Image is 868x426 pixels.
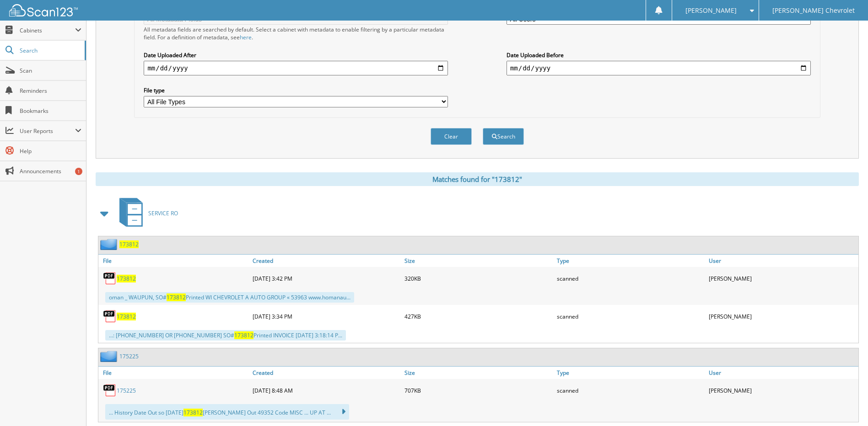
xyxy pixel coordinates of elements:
span: Scan [20,67,81,75]
input: start [144,61,448,75]
div: [DATE] 8:48 AM [250,381,402,399]
a: Type [555,255,706,267]
span: 173812 [183,409,203,416]
div: 1 [75,168,82,175]
div: [PERSON_NAME] [706,269,858,288]
a: 175225 [117,387,136,394]
a: 173812 [117,313,136,320]
a: 175225 [119,352,139,360]
span: Announcements [20,167,81,175]
div: 320KB [402,269,554,288]
div: scanned [555,307,706,325]
span: Reminders [20,87,81,95]
img: PDF.png [103,383,117,397]
a: File [98,367,250,379]
div: [DATE] 3:42 PM [250,269,402,288]
button: Search [483,128,524,145]
div: ...: [PHONE_NUMBER] OR [PHONE_NUMBER] SO# Printed INVOICE [DATE] 3:18:14 P... [105,330,346,341]
div: [DATE] 3:34 PM [250,307,402,325]
span: Bookmarks [20,107,81,115]
a: Type [555,367,706,379]
label: File type [144,86,448,94]
a: Size [402,255,554,267]
span: 173812 [167,293,186,301]
span: SERVICE RO [148,209,178,217]
div: All metadata fields are searched by default. Select a cabinet with metadata to enable filtering b... [144,26,448,41]
a: here [240,33,252,41]
img: PDF.png [103,272,117,285]
div: [PERSON_NAME] [706,307,858,325]
label: Date Uploaded After [144,51,448,59]
span: Help [20,147,81,155]
a: User [706,367,858,379]
label: Date Uploaded Before [507,51,811,59]
img: scan123-logo-white.svg [9,4,78,16]
span: [PERSON_NAME] Chevrolet [772,8,855,13]
span: Cabinets [20,27,75,34]
span: 173812 [234,331,253,339]
div: scanned [555,381,706,399]
img: folder2.png [100,239,119,250]
a: 173812 [119,240,139,248]
a: Created [250,255,402,267]
span: [PERSON_NAME] [685,8,737,13]
img: folder2.png [100,351,119,362]
img: PDF.png [103,309,117,323]
div: ... History Date Out so [DATE] [PERSON_NAME] Out 49352 Code MISC ... UP AT ... [105,404,349,420]
a: Size [402,367,554,379]
a: 173812 [117,275,136,282]
button: Clear [431,128,472,145]
div: 427KB [402,307,554,325]
div: Matches found for "173812" [96,172,859,186]
a: User [706,255,858,267]
a: SERVICE RO [114,195,178,231]
a: File [98,255,250,267]
div: oman _ WAUPUN, SO# Printed WI CHEVROLET A AUTO GROUP « 53963 www.homanau... [105,292,354,303]
a: Created [250,367,402,379]
span: User Reports [20,127,75,135]
div: scanned [555,269,706,288]
span: Search [20,47,80,54]
div: 707KB [402,381,554,399]
div: [PERSON_NAME] [706,381,858,399]
input: end [507,61,811,75]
